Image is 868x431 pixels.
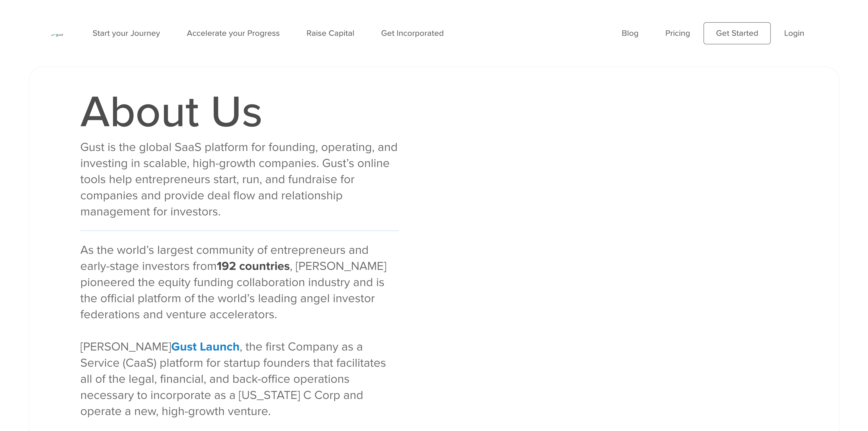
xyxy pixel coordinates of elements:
[704,22,771,44] a: Get Started
[665,28,690,38] a: Pricing
[381,28,444,38] a: Get Incorporated
[80,139,399,220] div: Gust is the global SaaS platform for founding, operating, and investing in scalable, high-growth ...
[217,259,290,273] strong: 192 countries
[80,90,399,134] h1: About Us
[93,28,160,38] a: Start your Journey
[50,34,63,37] img: Gust Logo
[187,28,280,38] a: Accelerate your Progress
[80,242,399,419] div: As the world’s largest community of entrepreneurs and early-stage investors from , [PERSON_NAME] ...
[171,340,240,354] a: Gust Launch
[784,28,804,38] a: Login
[622,28,639,38] a: Blog
[307,28,354,38] a: Raise Capital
